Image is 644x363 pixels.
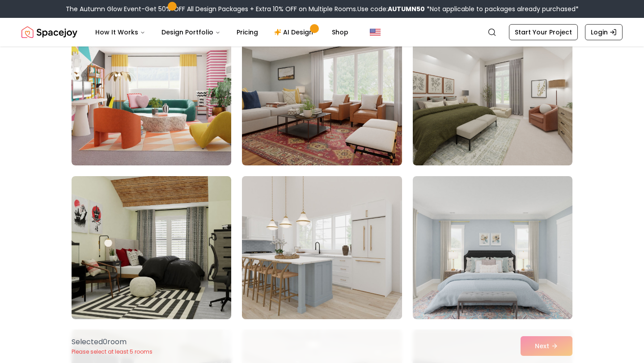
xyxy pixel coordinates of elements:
img: Spacejoy Logo [21,23,77,41]
a: AI Design [267,23,323,41]
span: *Not applicable to packages already purchased* [425,4,579,13]
img: Room room-22 [72,176,231,319]
p: Selected 0 room [72,337,153,347]
a: Login [585,24,623,40]
nav: Global [21,18,623,46]
img: Room room-20 [242,22,402,165]
div: The Autumn Glow Event-Get 50% OFF All Design Packages + Extra 10% OFF on Multiple Rooms. [66,4,579,13]
span: Use code: [357,4,425,13]
b: AUTUMN50 [388,4,425,13]
img: Room room-19 [72,22,231,165]
a: Start Your Project [509,24,578,40]
img: Room room-24 [413,176,572,319]
img: United States [370,27,381,38]
nav: Main [88,23,356,41]
a: Spacejoy [21,23,77,41]
img: Room room-21 [413,22,572,165]
button: How It Works [88,23,153,41]
a: Pricing [229,23,265,41]
button: Design Portfolio [154,23,228,41]
a: Shop [325,23,356,41]
p: Please select at least 5 rooms [72,348,153,355]
img: Room room-23 [238,173,406,323]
